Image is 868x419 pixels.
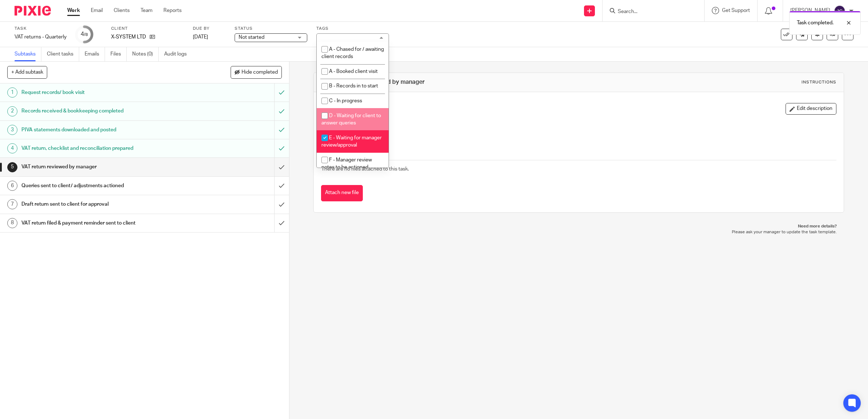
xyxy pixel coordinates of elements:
[7,181,17,191] div: 6
[329,83,378,89] span: B - Records in to start
[321,229,837,235] p: Please ask your manager to update the task template.
[67,7,80,14] a: Work
[321,167,409,172] span: There are no files attached to this task.
[321,47,384,59] span: A - Chased for / awaiting client records
[329,98,362,103] span: C - In progress
[21,199,185,210] h1: Draft return sent to client for approval
[7,199,17,209] div: 7
[786,103,836,115] button: Edit description
[7,143,17,153] div: 4
[111,33,146,41] p: X-SYSTEM LTD
[110,47,127,61] a: Files
[21,218,185,229] h1: VAT return filed & payment reminder sent to client
[7,162,17,172] div: 5
[7,106,17,116] div: 2
[21,180,185,191] h1: Queries sent to client/ adjustments actioned
[21,161,185,172] h1: VAT return reviewed by manager
[329,69,378,74] span: A - Booked client visit
[321,223,837,229] p: Need more details?
[797,19,833,26] p: Task completed.
[7,87,17,98] div: 1
[321,113,381,126] span: D - Waiting for client to answer queries
[321,185,363,201] button: Attach new file
[21,106,185,116] h1: Records received & bookkeeping completed
[239,35,264,40] span: Not started
[163,7,182,14] a: Reports
[15,26,66,32] label: Task
[15,47,41,61] a: Subtasks
[231,66,282,78] button: Hide completed
[193,34,208,40] span: [DATE]
[81,30,88,38] div: 4
[7,66,47,78] button: + Add subtask
[834,5,845,17] img: svg%3E
[164,47,192,61] a: Audit logs
[316,26,389,32] label: Tags
[321,135,382,148] span: E - Waiting for manager review/approval
[141,7,153,14] a: Team
[337,78,594,86] h1: VAT return reviewed by manager
[15,6,51,16] img: Pixie
[15,33,66,41] div: VAT returns - Quarterly
[132,47,159,61] a: Notes (0)
[85,47,105,61] a: Emails
[111,26,184,32] label: Client
[7,125,17,135] div: 3
[321,157,372,170] span: F - Manager review notes to be actioned
[47,47,79,61] a: Client tasks
[84,33,88,37] small: /8
[242,70,278,75] span: Hide completed
[7,218,17,228] div: 8
[114,7,130,14] a: Clients
[235,26,307,32] label: Status
[91,7,103,14] a: Email
[21,87,185,98] h1: Request records/ book visit
[21,124,185,135] h1: PIVA statements downloaded and posted
[193,26,226,32] label: Due by
[21,143,185,154] h1: VAT return, checklist and reconciliation prepared
[802,79,836,85] div: Instructions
